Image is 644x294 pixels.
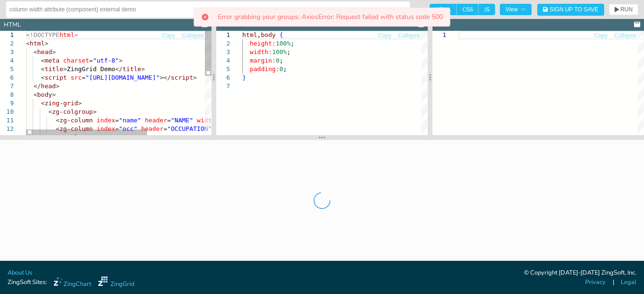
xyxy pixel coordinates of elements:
[291,40,294,47] span: ;
[71,74,82,81] span: src
[478,4,495,15] span: JS
[141,125,164,132] span: header
[52,48,56,55] span: >
[432,31,446,39] div: 1
[56,117,60,124] span: <
[257,31,261,38] span: ,
[63,57,89,64] span: charset
[279,57,283,64] span: ;
[63,65,67,73] span: >
[48,108,52,115] span: <
[59,125,92,132] span: zg-column
[216,48,230,56] div: 3
[276,57,279,64] span: 0
[216,39,230,48] div: 2
[74,31,78,38] span: >
[41,83,55,90] span: head
[82,74,85,81] span: =
[164,125,167,132] span: =
[500,4,532,15] button: View
[398,33,420,38] span: Collapse
[193,74,197,81] span: >
[609,4,638,15] button: RUN
[8,278,47,287] span: ZingSoft Sites:
[216,31,230,39] div: 1
[41,100,45,107] span: <
[261,31,276,38] span: body
[250,57,276,64] span: margin:
[56,83,60,90] span: >
[37,48,52,55] span: head
[436,20,442,29] div: JS
[216,82,230,91] div: 7
[279,31,283,38] span: {
[89,57,93,64] span: =
[97,117,115,124] span: index
[621,278,636,287] a: Legal
[119,117,141,124] span: "name"
[620,7,633,12] span: RUN
[272,48,287,55] span: 100%
[34,83,41,90] span: </
[250,40,276,47] span: height:
[162,33,175,38] span: Copy
[56,125,60,132] span: <
[26,31,59,38] span: <!DOCTYPE
[52,108,93,115] span: zg-colgroup
[160,74,171,81] span: ></
[78,100,82,107] span: >
[613,278,614,287] span: |
[220,20,232,29] div: CSS
[216,65,230,73] div: 5
[98,276,134,289] a: ZingGrid
[45,65,63,73] span: title
[97,125,115,132] span: index
[167,125,212,132] span: "OCCUPATION"
[276,40,290,47] span: 100%
[171,117,193,124] span: "NAME"
[67,65,115,73] span: ZingGrid Demo
[30,40,45,47] span: html
[197,117,215,124] span: width
[93,57,119,64] span: "utf-8"
[506,7,526,12] span: View
[457,4,478,15] span: CSS
[242,74,246,81] span: }
[141,65,145,73] span: >
[430,4,495,15] div: checkbox-group
[54,276,91,289] a: ZingChart
[430,4,457,15] span: HTML
[167,117,171,124] span: =
[537,4,604,16] button: Sign Up to Save
[34,48,37,55] span: <
[182,33,204,38] span: Collapse
[85,74,160,81] span: "[URL][DOMAIN_NAME]"
[594,33,607,38] span: Copy
[37,91,52,98] span: body
[250,48,272,55] span: width:
[250,65,280,73] span: padding:
[171,74,193,81] span: script
[161,31,175,40] button: Copy
[594,31,608,40] button: Copy
[614,31,637,40] button: Collapse
[115,117,119,124] span: =
[52,91,56,98] span: >
[115,125,119,132] span: =
[115,65,123,73] span: </
[45,57,59,64] span: meta
[41,65,45,73] span: <
[145,117,167,124] span: header
[585,278,606,287] a: Privacy
[242,31,257,38] span: html
[123,65,141,73] span: title
[9,2,406,17] input: Untitled Demo
[41,57,45,64] span: <
[287,48,291,55] span: ;
[45,40,48,47] span: >
[59,31,74,38] span: html
[26,40,30,47] span: <
[377,31,392,40] button: Copy
[4,20,21,29] div: HTML
[283,65,287,73] span: ;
